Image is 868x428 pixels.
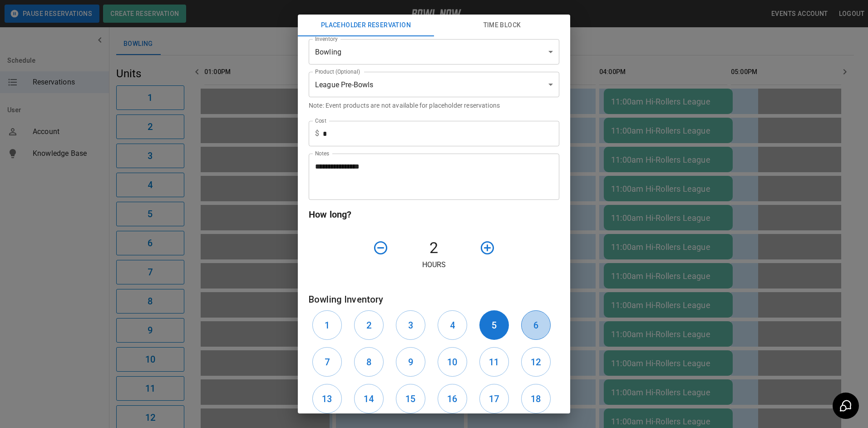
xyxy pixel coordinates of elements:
button: 16 [438,384,467,413]
button: 2 [354,310,384,340]
h6: How long? [309,207,559,222]
h6: 5 [492,318,497,333]
h6: 16 [447,392,457,406]
button: Placeholder Reservation [298,15,434,36]
h6: Bowling Inventory [309,292,559,307]
button: 6 [521,310,551,340]
h6: 11 [489,355,499,369]
button: 17 [479,384,509,413]
h6: 8 [366,355,371,369]
button: 1 [312,310,342,340]
button: 11 [479,347,509,377]
button: 9 [396,347,425,377]
h6: 17 [489,392,499,406]
h6: 9 [408,355,413,369]
button: 18 [521,384,551,413]
div: Bowling [309,39,559,65]
button: 14 [354,384,384,413]
button: 4 [438,310,467,340]
button: 7 [312,347,342,377]
button: Time Block [434,15,570,36]
button: 12 [521,347,551,377]
p: $ [315,128,319,139]
button: 8 [354,347,384,377]
h6: 14 [364,392,374,406]
h6: 18 [531,392,541,406]
h6: 2 [366,318,371,333]
p: Hours [309,259,559,270]
h6: 12 [531,355,541,369]
button: 13 [312,384,342,413]
button: 5 [479,310,509,340]
p: Note: Event products are not available for placeholder reservations [309,101,559,110]
h6: 15 [405,392,415,406]
h6: 4 [450,318,455,333]
h6: 6 [533,318,538,333]
h6: 13 [322,392,332,406]
button: 3 [396,310,425,340]
h4: 2 [392,239,476,258]
h6: 3 [408,318,413,333]
h6: 10 [447,355,457,369]
div: League Pre-Bowls [309,72,559,97]
button: 10 [438,347,467,377]
button: 15 [396,384,425,413]
h6: 1 [325,318,330,333]
h6: 7 [325,355,330,369]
